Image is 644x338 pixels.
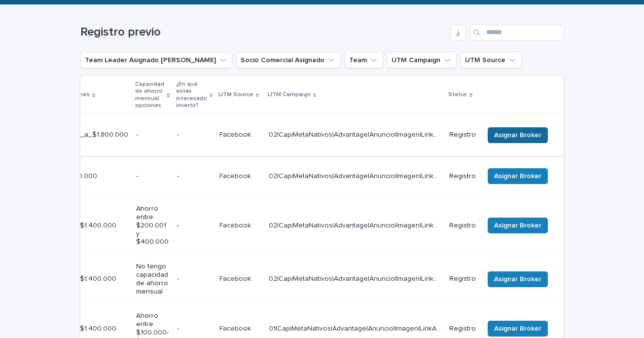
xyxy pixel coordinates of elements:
[494,324,541,334] span: Asignar Broker
[268,89,311,100] p: UTM Campaign
[80,25,446,39] h1: Registro previo
[136,205,169,246] p: Ahorro entre $200.001 y $400.000
[448,89,467,100] p: Status
[488,271,548,287] button: Asignar Broker
[494,130,541,140] span: Asignar Broker
[176,79,207,112] p: ¿En qué estás interesado invertir?
[269,129,443,139] p: 02|CapiMetaNativos|Advantage|Anuncio|Imagen|LinkAd|AON|Agosto|2025|Capitalizarme|UF|Nueva_Calif
[494,171,541,181] span: Asignar Broker
[135,79,164,112] p: Capacidad de ahorro mensual opciones
[219,273,253,283] p: Facebook
[80,52,232,68] button: Team Leader Asignado LLamados
[494,221,541,230] span: Asignar Broker
[136,172,169,181] p: -
[177,325,212,333] p: -
[177,222,212,230] p: -
[449,131,476,139] p: Registro
[177,131,212,139] p: -
[136,131,169,139] p: -
[494,274,541,284] span: Asignar Broker
[449,325,476,333] p: Registro
[449,172,476,181] p: Registro
[219,129,253,139] p: Facebook
[136,263,169,296] p: No tengo capacidad de ahorro mensual
[488,218,548,233] button: Asignar Broker
[488,321,548,337] button: Asignar Broker
[488,127,548,143] button: Asignar Broker
[219,323,253,333] p: Facebook
[218,89,253,100] p: UTM Source
[177,172,212,181] p: -
[449,275,476,283] p: Registro
[449,222,476,230] p: Registro
[219,170,253,181] p: Facebook
[236,52,341,68] button: Socio Comercial Asignado
[345,52,383,68] button: Team
[177,275,212,283] p: -
[461,52,522,68] button: UTM Source
[269,323,443,333] p: 01|CapiMetaNativos|Advantage|Anuncio|Imagen|LinkAd|AON|Julio|2025|Capitalizarme|SinPie
[269,273,443,283] p: 02|CapiMetaNativos|Advantage|Anuncio|Imagen|LinkAd|AON|Julio|2025|Capitalizarme|UF
[269,170,443,181] p: 02|CapiMetaNativos|Advantage|Anuncio|Imagen|LinkAd|AON|Agosto|2025|Capitalizarme|UF|Nueva_Calif
[488,168,548,184] button: Asignar Broker
[387,52,457,68] button: UTM Campaign
[470,25,564,40] input: Search
[219,220,253,230] p: Facebook
[269,220,443,230] p: 02|CapiMetaNativos|Advantage|Anuncio|Imagen|LinkAd|AON|Mayo|2025|TeamCapi|UF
